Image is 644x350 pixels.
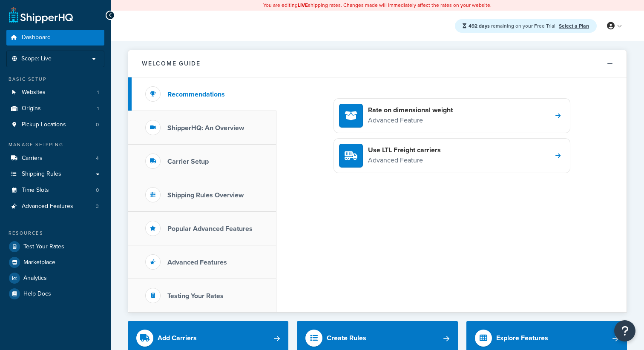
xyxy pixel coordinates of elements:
[469,22,557,30] span: remaining on your Free Trial
[23,243,64,250] span: Test Your Rates
[6,101,104,117] a: Origins1
[96,155,99,162] span: 4
[6,199,104,214] a: Advanced Features3
[167,124,244,132] h3: ShipperHQ: An Overview
[6,117,104,133] a: Pickup Locations0
[469,22,490,30] strong: 492 days
[22,34,51,41] span: Dashboard
[22,203,73,210] span: Advanced Features
[96,121,99,128] span: 0
[96,203,99,210] span: 3
[559,22,589,30] a: Select a Plan
[22,105,41,112] span: Origins
[6,85,104,100] a: Websites1
[6,85,104,100] li: Websites
[6,151,104,166] li: Carriers
[496,332,548,344] div: Explore Features
[21,55,52,63] span: Scope: Live
[22,89,46,96] span: Websites
[298,1,308,9] b: LIVE
[22,187,49,194] span: Time Slots
[167,158,209,165] h3: Carrier Setup
[97,89,99,96] span: 1
[6,30,104,46] a: Dashboard
[6,230,104,237] div: Resources
[6,117,104,133] li: Pickup Locations
[368,155,441,166] p: Advanced Feature
[23,259,55,266] span: Marketplace
[6,166,104,182] a: Shipping Rules
[6,101,104,117] li: Origins
[6,151,104,166] a: Carriers4
[158,332,197,344] div: Add Carriers
[327,332,366,344] div: Create Rules
[167,225,253,233] h3: Popular Advanced Features
[23,290,51,298] span: Help Docs
[6,141,104,148] div: Manage Shipping
[6,270,104,286] a: Analytics
[23,275,47,282] span: Analytics
[22,121,66,128] span: Pickup Locations
[614,320,635,341] button: Open Resource Center
[167,259,227,266] h3: Advanced Features
[6,239,104,254] a: Test Your Rates
[167,91,225,98] h3: Recommendations
[167,191,244,199] h3: Shipping Rules Overview
[6,255,104,270] a: Marketplace
[6,286,104,302] a: Help Docs
[96,187,99,194] span: 0
[97,105,99,112] span: 1
[22,171,61,178] span: Shipping Rules
[368,145,441,155] h4: Use LTL Freight carriers
[6,182,104,198] li: Time Slots
[128,50,627,77] button: Welcome Guide
[167,292,224,300] h3: Testing Your Rates
[6,76,104,83] div: Basic Setup
[6,182,104,198] a: Time Slots0
[6,199,104,214] li: Advanced Features
[142,60,201,67] h2: Welcome Guide
[368,115,453,126] p: Advanced Feature
[368,105,453,115] h4: Rate on dimensional weight
[22,155,43,162] span: Carriers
